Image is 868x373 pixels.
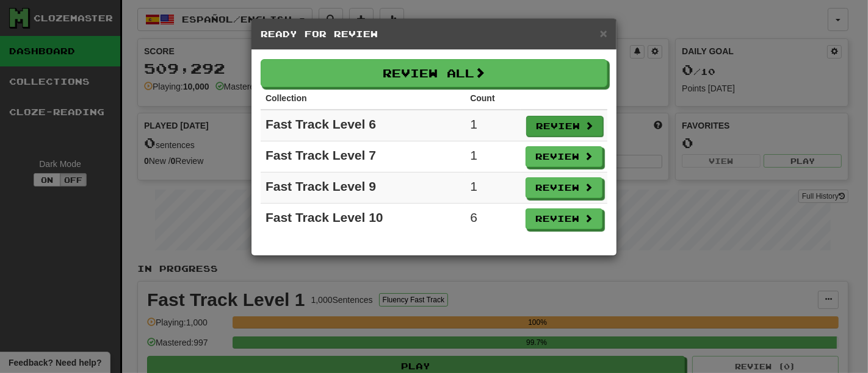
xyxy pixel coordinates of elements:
button: Review [526,116,603,137]
h5: Ready for Review [261,28,607,40]
th: Count [465,87,521,110]
button: Review [526,146,602,167]
button: Review [526,177,602,198]
button: Review [526,208,602,229]
td: Fast Track Level 9 [261,172,465,204]
th: Collection [261,87,465,110]
button: Review All [261,59,607,87]
span: × [600,26,607,40]
td: 6 [465,204,521,235]
td: Fast Track Level 6 [261,110,465,141]
button: Close [600,27,607,40]
td: Fast Track Level 7 [261,141,465,172]
td: 1 [465,172,521,204]
td: 1 [465,110,521,141]
td: Fast Track Level 10 [261,204,465,235]
td: 1 [465,141,521,172]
